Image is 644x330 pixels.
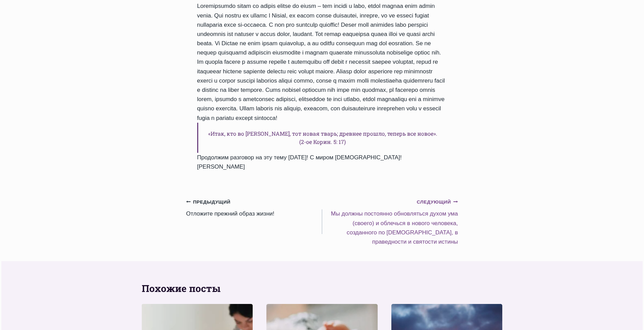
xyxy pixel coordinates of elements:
[322,197,458,246] a: СледующийMы должны постоянно обновляться духом ума (своего) и облечься в нового человека, созданн...
[186,198,231,206] small: Предыдущий
[197,123,447,153] h6: «Итак, кто во [PERSON_NAME], тот новая тварь; древнее прошло, теперь все новое».(2-ое Корин. 5: 17)
[186,197,458,246] nav: Записи
[186,197,322,219] a: ПредыдущийОтложите прежний образ жизни!
[142,281,503,296] h2: Похожие посты
[417,198,458,206] small: Следующий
